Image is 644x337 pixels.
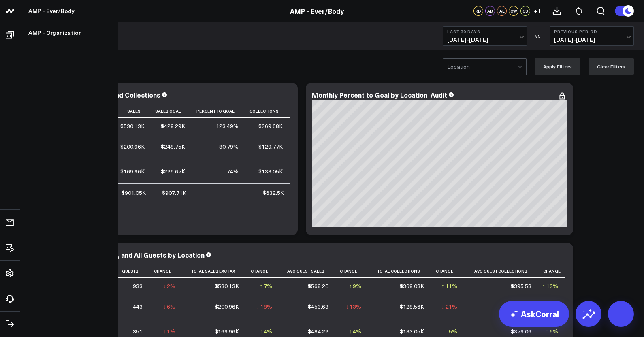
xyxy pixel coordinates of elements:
div: ↓ 13% [345,303,361,311]
div: 933 [133,282,143,290]
div: $133.05K [258,167,283,175]
div: ↓ 18% [256,303,272,311]
button: Previous Period[DATE]-[DATE] [550,26,634,46]
th: Change [336,264,369,278]
th: Change [246,264,279,278]
div: $568.20 [308,282,328,290]
div: $395.53 [511,282,531,290]
a: AMP - Organization [20,22,117,44]
div: $484.22 [308,327,328,335]
span: [DATE] - [DATE] [447,36,522,43]
div: ↑ 7% [260,282,272,290]
button: Apply Filters [535,58,580,75]
div: $530.13K [215,282,239,290]
div: $128.56K [400,303,424,311]
th: Total Sales Exc Tax [183,264,246,278]
div: 351 [133,327,143,335]
div: Monthly Percent to Goal by Location_Audit [312,90,447,99]
th: Sales Goal [152,105,192,118]
div: CS [520,6,530,16]
th: Sales [117,105,152,118]
b: Previous Period [554,29,629,34]
div: ↓ 21% [441,303,457,311]
div: $200.96K [120,143,145,151]
div: $632.5K [263,189,284,197]
div: $369.68K [258,122,283,130]
b: Last 30 Days [447,29,522,34]
th: Avg Guest Sales [279,264,335,278]
th: Collections [246,105,290,118]
div: 80.79% [219,143,239,151]
div: ↑ 4% [349,327,361,335]
div: ↑ 6% [546,327,558,335]
button: Last 30 Days[DATE]-[DATE] [443,26,527,46]
div: 443 [133,303,143,311]
div: AB [485,6,495,16]
div: $453.63 [308,303,328,311]
div: KD [473,6,483,16]
div: CW [509,6,518,16]
div: ↑ 13% [542,282,558,290]
th: Avg Guest Collections [465,264,539,278]
div: $229.67K [161,167,185,175]
span: [DATE] - [DATE] [554,36,629,43]
div: Sales Exc Tax, Collections, and All Guests by Location [36,250,205,259]
a: AskCorral [499,301,569,327]
div: $369.03K [400,282,424,290]
div: ↓ 2% [163,282,175,290]
div: $169.96K [215,327,239,335]
div: $530.13K [120,122,145,130]
div: ↑ 5% [445,327,457,335]
div: $429.29K [161,122,185,130]
div: ↑ 4% [260,327,272,335]
button: Clear Filters [589,58,634,75]
th: Change [150,264,183,278]
th: Total Collections [369,264,431,278]
div: $901.05K [122,189,146,197]
div: $129.77K [258,143,283,151]
div: ↓ 6% [163,303,175,311]
div: ↓ 1% [163,327,175,335]
div: $907.71K [162,189,186,197]
div: $200.96K [215,303,239,311]
th: Guests [117,264,150,278]
th: Change [431,264,465,278]
th: Change [539,264,565,278]
div: $248.75K [161,143,185,151]
div: ↑ 9% [349,282,361,290]
th: Percent To Goal [192,105,246,118]
div: VS [531,34,546,38]
div: $133.05K [400,327,424,335]
div: ↑ 11% [441,282,457,290]
button: +1 [532,6,542,16]
div: $379.06 [511,327,531,335]
span: + 1 [534,8,541,14]
a: AMP - Ever/Body [290,6,344,15]
div: 123.49% [216,122,239,130]
div: AL [497,6,507,16]
div: $169.96K [120,167,145,175]
div: 74% [227,167,239,175]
